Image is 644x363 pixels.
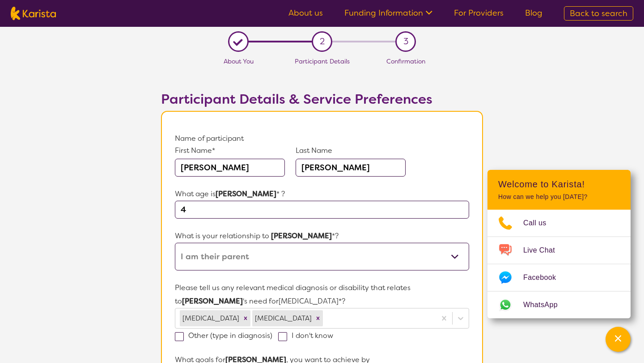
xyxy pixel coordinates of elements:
[523,271,567,284] span: Facebook
[525,8,542,18] a: Blog
[523,216,557,230] span: Call us
[498,179,620,190] h2: Welcome to Karista!
[296,145,406,156] p: Last Name
[11,7,56,20] img: Karista logo
[454,8,504,18] a: For Providers
[523,244,566,257] span: Live Chat
[606,327,631,352] button: Channel Menu
[564,6,633,21] a: Back to search
[175,229,469,243] p: What is your relationship to *?
[182,296,243,306] strong: [PERSON_NAME]
[241,310,250,326] div: Remove Developmental delay
[403,35,408,48] span: 3
[487,210,631,318] ul: Choose channel
[570,8,627,19] span: Back to search
[498,193,620,201] p: How can we help you [DATE]?
[271,231,332,241] strong: [PERSON_NAME]
[216,189,276,198] strong: [PERSON_NAME]
[487,291,631,318] a: Web link opens in a new tab.
[224,57,254,65] span: About You
[295,57,350,65] span: Participant Details
[288,8,323,18] a: About us
[252,310,313,326] div: [MEDICAL_DATA]
[175,201,469,219] input: Type here
[523,298,568,312] span: WhatsApp
[175,187,469,201] p: What age is * ?
[175,281,469,308] p: Please tell us any relevant medical diagnosis or disability that relates to 's need for [MEDICAL_...
[231,35,245,49] div: L
[386,57,425,65] span: Confirmation
[175,145,285,156] p: First Name*
[175,132,469,145] p: Name of participant
[278,331,339,340] label: I don't know
[313,310,323,326] div: Remove Learning difficulty
[487,170,631,318] div: Channel Menu
[320,35,325,48] span: 2
[180,310,241,326] div: [MEDICAL_DATA]
[344,8,432,18] a: Funding Information
[161,91,483,107] h2: Participant Details & Service Preferences
[175,331,278,340] label: Other (type in diagnosis)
